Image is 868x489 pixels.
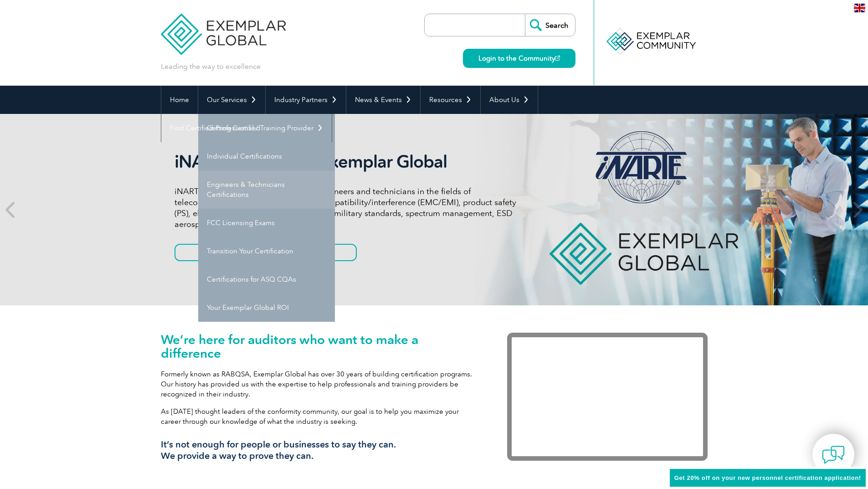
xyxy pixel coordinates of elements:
[198,86,265,114] a: Our Services
[266,86,346,114] a: Industry Partners
[198,142,335,170] a: Individual Certifications
[463,49,575,68] a: Login to the Community
[555,56,560,61] img: open_square.png
[854,4,865,12] img: en
[161,62,261,72] p: Leading the way to excellence
[161,86,198,114] a: Home
[507,333,708,461] iframe: Exemplar Global: Working together to make a difference
[161,333,480,360] h1: We’re here for auditors who want to make a difference
[161,369,480,399] p: Formerly known as RABQSA, Exemplar Global has over 30 years of building certification programs. O...
[421,86,480,114] a: Resources
[198,170,335,209] a: Engineers & Technicians Certifications
[161,114,332,142] a: Find Certified Professional / Training Provider
[481,86,538,114] a: About Us
[198,209,335,237] a: FCC Licensing Exams
[346,86,420,114] a: News & Events
[161,407,480,427] p: As [DATE] thought leaders of the conformity community, our goal is to help you maximize your care...
[161,439,480,462] h3: It’s not enough for people or businesses to say they can. We provide a way to prove they can.
[525,14,575,36] input: Search
[674,474,861,481] span: Get 20% off on your new personnel certification application!
[198,265,335,293] a: Certifications for ASQ CQAs
[822,443,845,466] img: contact-chat.png
[198,293,335,322] a: Your Exemplar Global ROI
[175,244,357,261] a: Get to know more about iNARTE
[175,186,516,230] p: iNARTE certifications are for qualified engineers and technicians in the fields of telecommunicat...
[198,237,335,265] a: Transition Your Certification
[175,151,516,172] h2: iNARTE is a Part of Exemplar Global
